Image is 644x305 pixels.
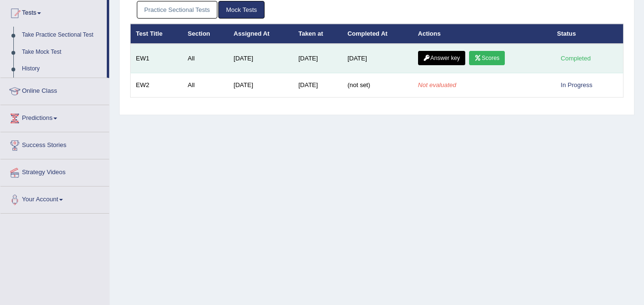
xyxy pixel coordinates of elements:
td: All [183,73,228,98]
a: History [18,60,107,78]
td: [DATE] [228,73,293,98]
th: Assigned At [228,24,293,44]
a: Take Practice Sectional Test [18,27,107,44]
a: Online Class [0,78,109,102]
a: Your Account [0,187,109,210]
td: [DATE] [342,44,413,73]
a: Strategy Videos [0,159,109,183]
td: [DATE] [293,73,342,98]
a: Answer key [418,51,465,65]
a: Take Mock Test [18,44,107,61]
td: EW2 [131,73,183,98]
td: [DATE] [293,44,342,73]
a: Mock Tests [218,1,265,19]
a: Scores [469,51,504,65]
a: Success Stories [0,132,109,156]
th: Status [552,24,624,44]
th: Section [183,24,228,44]
div: In Progress [557,80,596,90]
em: Not evaluated [418,81,456,89]
th: Completed At [342,24,413,44]
div: Completed [557,53,594,63]
td: [DATE] [228,44,293,73]
span: (not set) [348,81,370,89]
th: Test Title [131,24,183,44]
td: EW1 [131,44,183,73]
th: Taken at [293,24,342,44]
th: Actions [413,24,552,44]
a: Predictions [0,105,109,129]
a: Practice Sectional Tests [137,1,218,19]
td: All [183,44,228,73]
